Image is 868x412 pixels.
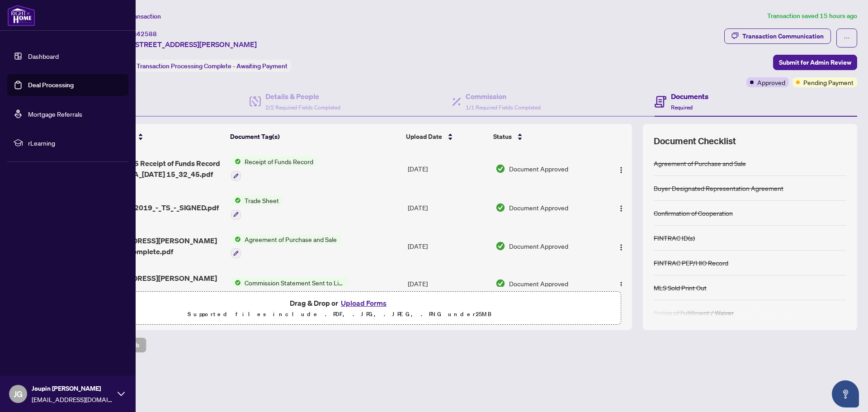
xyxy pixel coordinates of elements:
[614,276,628,291] button: Logo
[137,62,288,70] span: Transaction Processing Complete - Awaiting Payment
[803,77,854,87] span: Pending Payment
[7,5,35,26] img: logo
[509,241,568,251] span: Document Approved
[89,235,223,257] span: [STREET_ADDRESS][PERSON_NAME] Unit 2019 - Complete.pdf
[844,35,850,41] span: ellipsis
[757,77,785,87] span: Approved
[654,283,707,293] div: MLS Sold Print Out
[495,279,505,289] img: Document Status
[614,161,628,176] button: Logo
[85,124,226,149] th: (16) File Name
[404,149,492,188] td: [DATE]
[241,195,283,205] span: Trade Sheet
[654,233,695,243] div: FINTRAC ID(s)
[231,195,283,220] button: Status IconTrade Sheet
[137,30,157,38] span: 42588
[490,124,599,149] th: Status
[28,110,82,118] a: Mortgage Referrals
[231,234,241,244] img: Status Icon
[654,208,733,218] div: Confirmation of Cooperation
[265,104,340,111] span: 2/2 Required Fields Completed
[779,55,851,70] span: Submit for Admin Review
[404,265,492,302] td: [DATE]
[241,156,317,166] span: Receipt of Funds Record
[618,205,625,212] img: Logo
[231,278,348,288] button: Status IconCommission Statement Sent to Listing Brokerage
[112,39,257,50] span: 2019-[STREET_ADDRESS][PERSON_NAME]
[241,234,340,244] span: Agreement of Purchase and Sale
[32,394,113,404] span: [EMAIL_ADDRESS][DOMAIN_NAME]
[654,158,746,168] div: Agreement of Purchase and Sale
[773,55,857,70] button: Submit for Admin Review
[495,203,505,213] img: Document Status
[618,166,625,174] img: Logo
[404,227,492,266] td: [DATE]
[226,124,403,149] th: Document Tag(s)
[614,239,628,253] button: Logo
[28,138,122,148] span: rLearning
[58,292,621,325] span: Drag & Drop orUpload FormsSupported files include .PDF, .JPG, .JPEG, .PNG under25MB
[493,132,512,142] span: Status
[654,183,783,193] div: Buyer Designated Representation Agreement
[89,273,223,294] span: [STREET_ADDRESS][PERSON_NAME] 2019 - Invoice.pdf
[614,200,628,215] button: Logo
[618,244,625,251] img: Logo
[28,81,74,89] a: Deal Processing
[89,202,219,213] span: 98_Lillian_St_2019_-_TS_-_SIGNED.pdf
[231,234,340,259] button: Status IconAgreement of Purchase and Sale
[509,203,568,213] span: Document Approved
[509,164,568,174] span: Document Approved
[241,278,348,288] span: Commission Statement Sent to Listing Brokerage
[14,388,23,400] span: JG
[113,12,161,20] span: View Transaction
[231,156,241,166] img: Status Icon
[290,297,389,309] span: Drag & Drop or
[64,309,615,320] p: Supported files include .PDF, .JPG, .JPEG, .PNG under 25 MB
[28,52,59,60] a: Dashboard
[618,281,625,289] img: Logo
[724,28,831,44] button: Transaction Communication
[671,91,708,102] h4: Documents
[89,158,223,180] span: FINTRAC - 635 Receipt of Funds Record - PropTx-OREA_[DATE] 15_32_45.pdf
[509,279,568,289] span: Document Approved
[231,278,241,288] img: Status Icon
[32,384,113,393] span: Joupin [PERSON_NAME]
[495,164,505,174] img: Document Status
[402,124,490,149] th: Upload Date
[112,60,291,72] div: Status:
[466,91,541,102] h4: Commission
[671,104,693,111] span: Required
[404,188,492,227] td: [DATE]
[767,11,857,21] article: Transaction saved 15 hours ago
[654,135,736,147] span: Document Checklist
[406,132,442,142] span: Upload Date
[654,258,728,268] div: FINTRAC PEP/HIO Record
[466,104,541,111] span: 1/1 Required Fields Completed
[231,156,317,181] button: Status IconReceipt of Funds Record
[338,297,389,309] button: Upload Forms
[742,29,824,43] div: Transaction Communication
[832,380,859,407] button: Open asap
[495,241,505,251] img: Document Status
[265,91,340,102] h4: Details & People
[231,195,241,205] img: Status Icon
